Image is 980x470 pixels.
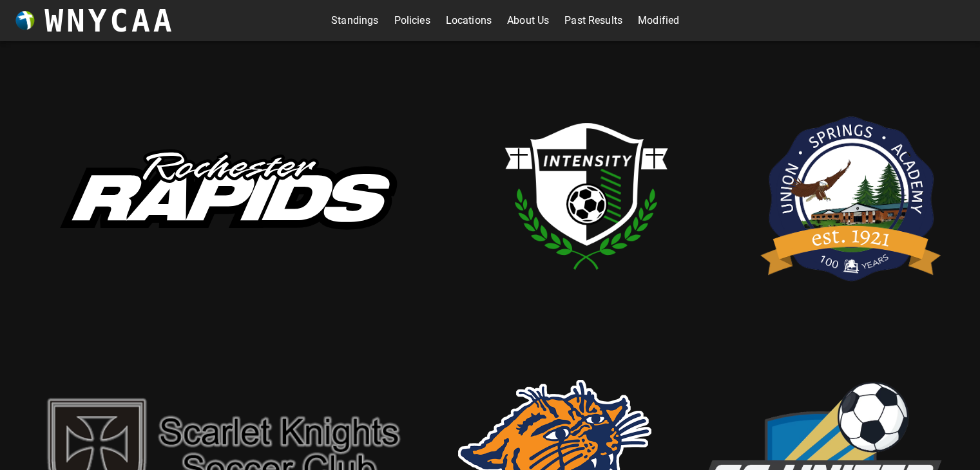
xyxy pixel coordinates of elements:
a: About Us [507,10,549,31]
a: Locations [446,10,492,31]
img: intensity.png [458,67,716,324]
a: Standings [331,10,378,31]
a: Modified [638,10,679,31]
img: rapids.svg [33,124,419,267]
h3: WNYCAA [44,3,175,39]
a: Past Results [564,10,622,31]
img: wnycaaBall.png [15,11,35,30]
img: usa.png [754,96,948,296]
a: Policies [394,10,430,31]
